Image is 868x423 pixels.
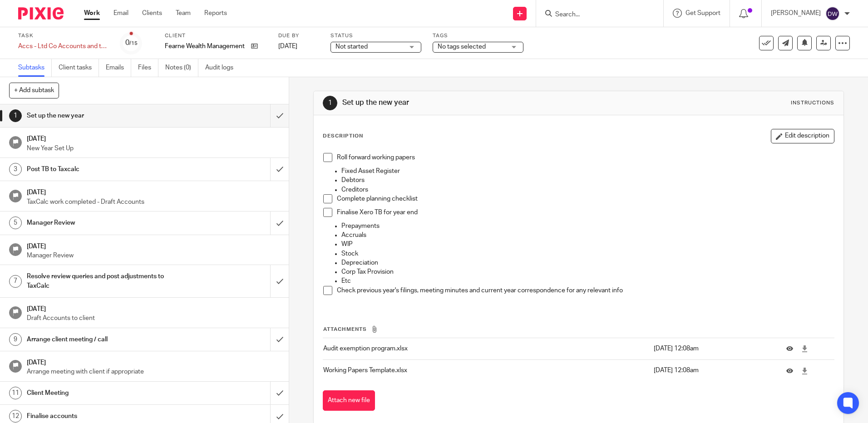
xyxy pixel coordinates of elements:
p: Check previous year's filings, meeting minutes and current year correspondence for any relevant info [337,286,833,295]
p: Creditors [341,185,833,194]
p: Debtors [341,176,833,185]
p: Arrange meeting with client if appropriate [27,367,280,376]
h1: [DATE] [27,302,280,314]
a: Emails [106,59,131,77]
p: Prepayments [341,221,833,231]
div: 9 [9,333,22,346]
span: Attachments [323,327,367,332]
a: Team [176,9,191,18]
label: Tags [433,32,523,39]
p: Etc [341,276,833,285]
p: Audit exemption program.xlsx [323,344,649,353]
label: Due by [278,32,319,39]
span: [DATE] [278,43,297,49]
p: Working Papers Template.xlsx [323,366,649,375]
p: Corp Tax Provision [341,267,833,276]
h1: Arrange client meeting / call [27,333,183,346]
button: Edit description [771,129,834,143]
button: Attach new file [323,390,375,411]
h1: Finalise accounts [27,409,183,423]
p: Depreciation [341,258,833,267]
p: Description [323,133,363,140]
h1: Resolve review queries and post adjustments to TaxCalc [27,270,183,293]
small: /15 [129,41,138,46]
p: TaxCalc work completed - Draft Accounts [27,197,280,207]
a: Notes (0) [165,59,198,77]
h1: [DATE] [27,240,280,251]
div: 1 [9,109,22,122]
div: 7 [9,275,22,288]
span: Get Support [686,10,720,16]
a: Subtasks [18,59,52,77]
a: Download [801,344,808,353]
h1: Post TB to Taxcalc [27,162,183,176]
div: 1 [323,96,337,110]
p: Complete planning checklist [337,194,833,203]
p: Roll forward working papers [337,153,833,162]
label: Status [330,32,421,39]
label: Client [165,32,267,39]
a: Audit logs [205,59,240,77]
a: Clients [142,9,162,18]
h1: Manager Review [27,216,183,230]
h1: Set up the new year [27,109,183,123]
p: Stock [341,249,833,258]
p: Manager Review [27,251,280,260]
p: Accruals [341,231,833,240]
h1: Set up the new year [342,98,598,108]
a: Client tasks [59,59,99,77]
p: [DATE] 12:08am [654,344,773,353]
div: Instructions [791,99,834,107]
div: 5 [9,216,22,229]
p: Finalise Xero TB for year end [337,208,833,217]
a: Files [138,59,158,77]
h1: [DATE] [27,132,280,143]
img: Pixie [18,7,64,20]
a: Download [801,366,808,375]
div: 11 [9,387,22,399]
button: + Add subtask [9,83,59,98]
p: [PERSON_NAME] [771,9,821,18]
div: 0 [125,38,138,48]
a: Email [113,9,128,18]
p: Fixed Asset Register [341,167,833,176]
p: [DATE] 12:08am [654,366,773,375]
a: Work [84,9,100,18]
p: New Year Set Up [27,144,280,153]
span: Not started [335,44,368,50]
div: 3 [9,163,22,176]
h1: [DATE] [27,186,280,197]
div: Accs - Ltd Co Accounts and tax - Internal [18,42,109,51]
div: 12 [9,410,22,423]
input: Search [554,11,636,19]
span: No tags selected [438,44,486,50]
img: svg%3E [825,6,840,21]
p: WIP [341,240,833,249]
a: Reports [204,9,227,18]
label: Task [18,32,109,39]
p: Draft Accounts to client [27,314,280,323]
h1: Client Meeting [27,386,183,400]
p: Fearne Wealth Management Ltd [165,42,247,51]
h1: [DATE] [27,356,280,367]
